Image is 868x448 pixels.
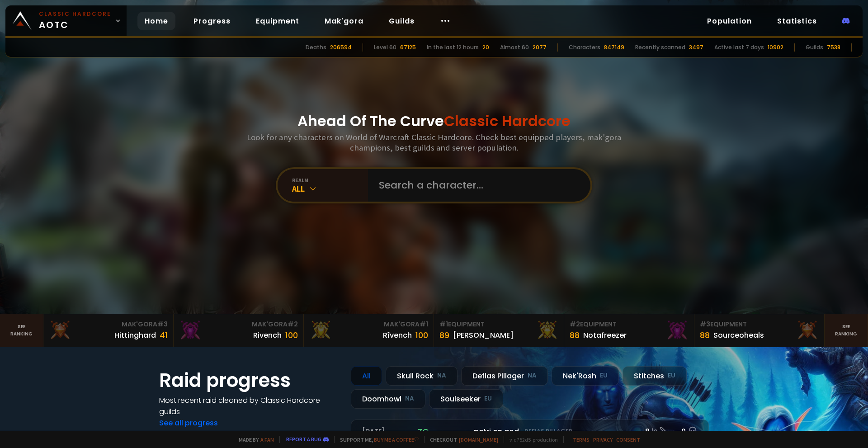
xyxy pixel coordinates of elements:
[528,371,537,380] small: NA
[552,366,619,386] div: Nek'Rosh
[437,371,446,380] small: NA
[420,320,428,329] span: # 1
[533,43,547,52] div: 2077
[186,12,238,30] a: Progress
[439,329,449,341] div: 89
[243,132,625,153] h3: Look for any characters on World of Warcraft Classic Hardcore. Check best equipped players, mak'g...
[49,320,168,329] div: Mak'Gora
[434,314,564,347] a: #1Equipment89[PERSON_NAME]
[700,12,759,30] a: Population
[616,436,640,443] a: Consent
[504,436,558,443] span: v. d752d5 - production
[689,43,703,52] div: 3497
[334,436,419,443] span: Support me,
[297,110,571,132] h1: Ahead Of The Curve
[444,111,571,131] span: Classic Hardcore
[159,418,218,428] a: See all progress
[400,43,416,52] div: 67125
[5,5,127,36] a: Classic HardcoreAOTC
[306,43,326,52] div: Deaths
[253,330,282,341] div: Rivench
[114,330,156,341] div: Hittinghard
[292,177,368,184] div: realm
[459,436,498,443] a: [DOMAIN_NAME]
[179,320,298,329] div: Mak'Gora
[157,320,168,329] span: # 3
[43,314,174,347] a: Mak'Gora#3Hittinghard41
[317,12,371,30] a: Mak'gora
[453,330,514,341] div: [PERSON_NAME]
[286,436,321,443] a: Report a bug
[700,329,710,341] div: 88
[351,366,382,386] div: All
[569,43,600,52] div: Characters
[825,314,868,347] a: Seeranking
[768,43,783,52] div: 10902
[482,43,489,52] div: 20
[500,43,529,52] div: Almost 60
[694,314,825,347] a: #3Equipment88Sourceoheals
[700,320,819,329] div: Equipment
[770,12,824,30] a: Statistics
[635,43,685,52] div: Recently scanned
[668,371,675,380] small: EU
[593,436,613,443] a: Privacy
[159,395,340,417] h4: Most recent raid cleaned by Classic Hardcore guilds
[713,330,764,341] div: Sourceoheals
[374,436,419,443] a: Buy me a coffee
[570,329,580,341] div: 88
[304,314,434,347] a: Mak'Gora#1Rîvench100
[373,169,580,202] input: Search a character...
[600,371,608,380] small: EU
[405,394,414,403] small: NA
[309,320,428,329] div: Mak'Gora
[806,43,823,52] div: Guilds
[570,320,580,329] span: # 2
[39,10,111,32] span: AOTC
[623,366,687,386] div: Stitches
[292,184,368,194] div: All
[484,394,492,403] small: EU
[260,436,274,443] a: a fan
[382,12,422,30] a: Guilds
[233,436,274,443] span: Made by
[351,420,709,443] a: [DATE]zgpetri on godDefias Pillager8 /90
[427,43,479,52] div: In the last 12 hours
[439,320,558,329] div: Equipment
[424,436,498,443] span: Checkout
[700,320,710,329] span: # 3
[461,366,548,386] div: Defias Pillager
[288,320,298,329] span: # 2
[827,43,840,52] div: 7538
[160,329,168,341] div: 41
[583,330,627,341] div: Notafreezer
[330,43,352,52] div: 206594
[39,10,111,18] small: Classic Hardcore
[249,12,307,30] a: Equipment
[386,366,458,386] div: Skull Rock
[570,320,689,329] div: Equipment
[564,314,694,347] a: #2Equipment88Notafreezer
[285,329,298,341] div: 100
[351,389,425,409] div: Doomhowl
[604,43,624,52] div: 847149
[439,320,448,329] span: # 1
[714,43,764,52] div: Active last 7 days
[137,12,175,30] a: Home
[429,389,503,409] div: Soulseeker
[415,329,428,341] div: 100
[383,330,412,341] div: Rîvench
[573,436,590,443] a: Terms
[159,366,340,395] h1: Raid progress
[374,43,396,52] div: Level 60
[174,314,304,347] a: Mak'Gora#2Rivench100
